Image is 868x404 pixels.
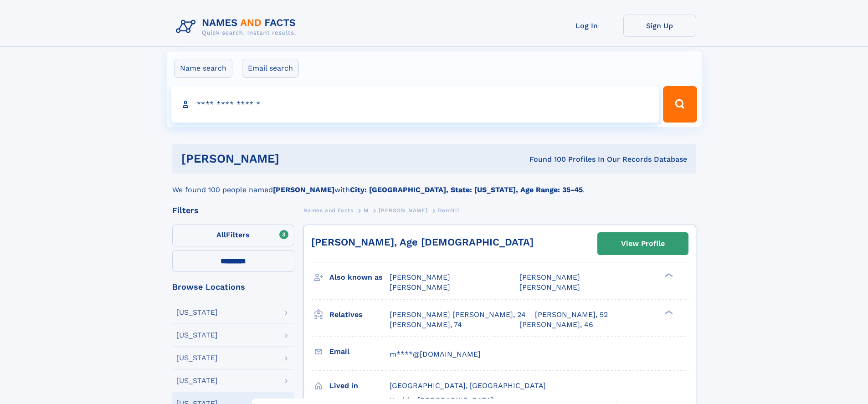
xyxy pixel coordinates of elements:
span: M [364,207,369,214]
label: Email search [242,59,299,78]
div: We found 100 people named with . [172,174,696,195]
span: [PERSON_NAME] [390,273,450,281]
a: Log In [550,15,623,37]
div: Filters [172,206,294,215]
div: ❯ [663,272,673,278]
h3: Relatives [329,307,390,322]
a: [PERSON_NAME], 74 [390,320,462,330]
span: [PERSON_NAME] [379,207,427,214]
b: City: [GEOGRAPHIC_DATA], State: [US_STATE], Age Range: 35-45 [350,185,583,194]
a: [PERSON_NAME], 46 [519,320,593,330]
button: Search Button [663,86,697,123]
input: search input [171,86,659,123]
div: [US_STATE] [176,332,218,339]
b: [PERSON_NAME] [273,185,334,194]
label: Filters [172,225,294,246]
div: View Profile [621,233,665,254]
a: View Profile [598,233,688,255]
span: [PERSON_NAME] [390,283,450,291]
a: M [364,205,369,216]
a: Names and Facts [303,205,354,216]
h1: [PERSON_NAME] [181,153,405,164]
div: [US_STATE] [176,309,218,316]
div: [US_STATE] [176,377,218,384]
h3: Email [329,344,390,359]
a: [PERSON_NAME] [379,205,427,216]
span: Demitri [438,207,459,214]
div: Found 100 Profiles In Our Records Database [404,154,687,164]
span: [PERSON_NAME] [519,283,580,291]
div: [US_STATE] [176,354,218,362]
span: [PERSON_NAME] [519,273,580,281]
a: [PERSON_NAME], 52 [535,310,608,320]
a: Sign Up [623,15,696,37]
label: Name search [174,59,232,78]
span: [GEOGRAPHIC_DATA], [GEOGRAPHIC_DATA] [390,381,546,390]
div: ❯ [663,309,673,315]
h3: Also known as [329,270,390,285]
a: [PERSON_NAME], Age [DEMOGRAPHIC_DATA] [311,236,534,248]
span: All [216,230,226,239]
img: Logo Names and Facts [172,15,303,39]
h3: Lived in [329,378,390,394]
div: Browse Locations [172,283,294,291]
a: [PERSON_NAME] [PERSON_NAME], 24 [390,310,526,320]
